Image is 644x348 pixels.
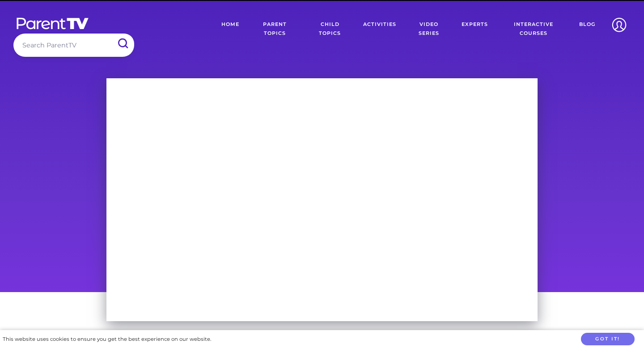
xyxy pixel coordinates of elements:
[304,13,357,45] a: Child Topics
[495,13,572,45] a: Interactive Courses
[572,13,602,45] a: Blog
[246,13,304,45] a: Parent Topics
[403,13,455,45] a: Video Series
[215,13,246,45] a: Home
[581,333,635,346] button: Got it!
[111,34,134,54] input: Submit
[3,335,211,344] div: This website uses cookies to ensure you get the best experience on our website.
[608,13,631,36] img: Account
[455,13,495,45] a: Experts
[16,17,89,30] img: parenttv-logo-white.4c85aaf.svg
[13,34,134,56] input: Search ParentTV
[356,13,403,45] a: Activities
